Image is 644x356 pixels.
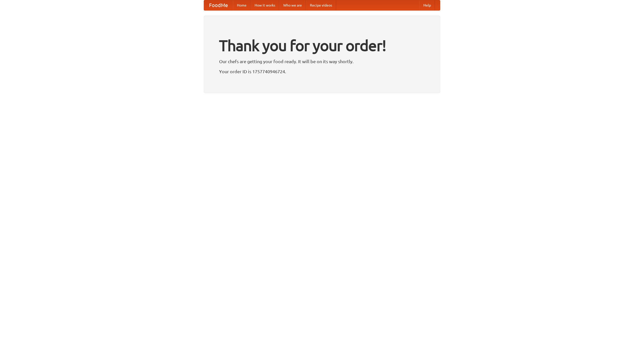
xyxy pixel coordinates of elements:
a: Recipe videos [306,0,336,10]
a: Help [419,0,435,10]
h1: Thank you for your order! [219,33,425,58]
p: Your order ID is 1757740946724. [219,68,425,75]
a: Home [233,0,251,10]
a: Who we are [279,0,306,10]
p: Our chefs are getting your food ready. It will be on its way shortly. [219,58,425,65]
a: FoodMe [204,0,233,10]
a: How it works [251,0,279,10]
